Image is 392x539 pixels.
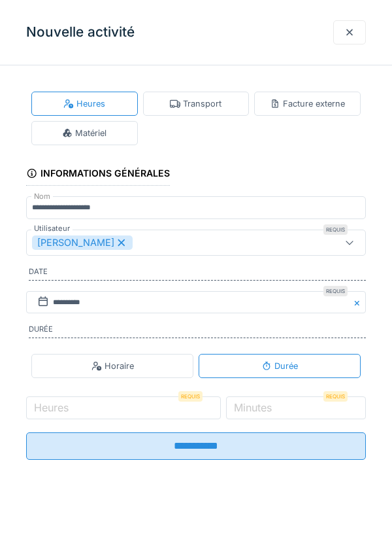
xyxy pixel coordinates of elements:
[63,97,105,110] div: Heures
[323,224,348,235] div: Requis
[26,24,135,41] h3: Nouvelle activité
[32,235,133,250] div: [PERSON_NAME]
[261,360,298,372] div: Durée
[29,266,366,281] label: Date
[270,97,345,110] div: Facture externe
[351,291,366,314] button: Close
[170,97,221,110] div: Transport
[31,223,73,234] label: Utilisateur
[323,286,348,296] div: Requis
[323,391,348,402] div: Requis
[29,324,366,338] label: Durée
[91,360,134,372] div: Horaire
[231,400,274,415] label: Minutes
[178,391,203,402] div: Requis
[26,164,170,186] div: Informations générales
[62,127,106,139] div: Matériel
[31,400,71,415] label: Heures
[31,191,53,202] label: Nom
